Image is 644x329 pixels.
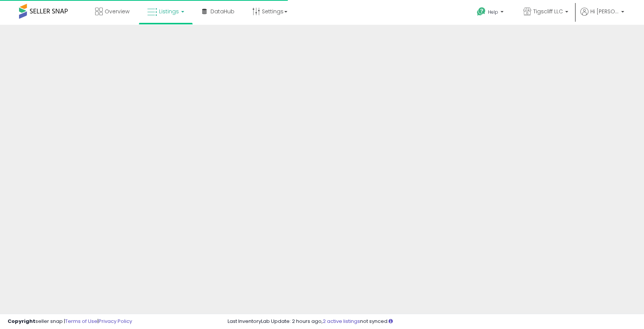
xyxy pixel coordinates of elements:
[323,318,360,325] a: 2 active listings
[590,8,619,15] span: Hi [PERSON_NAME]
[8,318,132,325] div: seller snap | |
[99,318,132,325] a: Privacy Policy
[105,8,129,15] span: Overview
[210,8,234,15] span: DataHub
[471,1,511,25] a: Help
[8,318,35,325] strong: Copyright
[477,7,486,16] i: Get Help
[159,8,179,15] span: Listings
[389,319,393,324] i: Click here to read more about un-synced listings.
[228,318,636,325] div: Last InventoryLab Update: 2 hours ago, not synced.
[488,9,498,15] span: Help
[533,8,563,15] span: Tigscliff LLC
[65,318,97,325] a: Terms of Use
[580,8,624,25] a: Hi [PERSON_NAME]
